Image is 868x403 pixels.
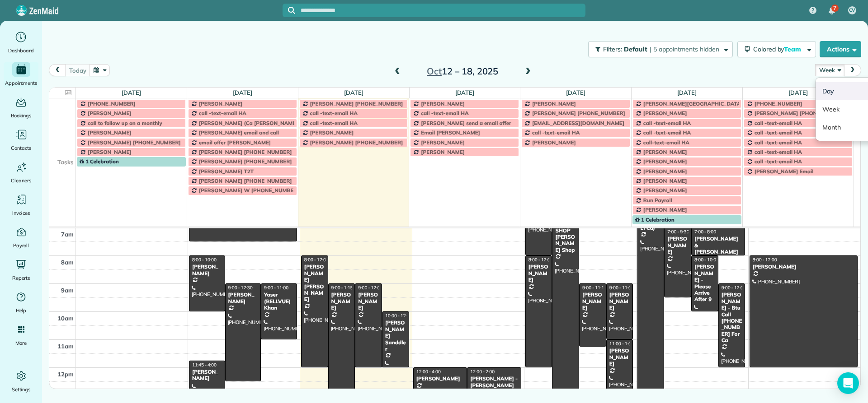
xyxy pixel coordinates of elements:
[12,208,30,218] span: Invoices
[753,45,804,53] span: Colored by
[199,129,279,136] span: [PERSON_NAME] email and call
[833,5,836,12] span: 7
[16,306,27,315] span: Help
[4,62,38,88] a: Appointments
[421,148,465,155] span: [PERSON_NAME]
[13,241,29,250] span: Payroll
[643,110,687,116] span: [PERSON_NAME]
[12,385,31,394] span: Settings
[532,120,624,126] span: [EMAIL_ADDRESS][DOMAIN_NAME]
[421,139,465,146] span: [PERSON_NAME]
[755,120,802,126] span: call -text-email HA
[8,46,34,55] span: Dashboard
[667,236,689,255] div: [PERSON_NAME]
[532,139,576,146] span: [PERSON_NAME]
[80,158,119,165] span: 1 Celebration
[310,100,403,107] span: [PERSON_NAME] [PHONE_NUMBER]
[88,120,162,126] span: call to follow up on a monthly
[4,95,38,120] a: Bookings
[57,315,74,322] span: 10am
[88,100,136,107] span: [PHONE_NUMBER]
[788,89,808,96] a: [DATE]
[643,177,687,184] span: [PERSON_NAME]
[283,7,295,14] button: Focus search
[752,264,855,270] div: [PERSON_NAME]
[609,285,634,291] span: 9:00 - 11:00
[755,139,802,146] span: call -text-email HA
[199,177,292,184] span: [PERSON_NAME] [PHONE_NUMBER]
[643,168,687,175] span: [PERSON_NAME]
[199,100,243,107] span: [PERSON_NAME]
[88,129,132,136] span: [PERSON_NAME]
[11,144,31,153] span: Contacts
[11,176,31,185] span: Cleaners
[555,208,576,253] div: [PERSON_NAME] SHOP [PERSON_NAME] Shop
[264,292,294,311] div: Yaser (BELLVUE) Khan
[331,292,353,311] div: [PERSON_NAME]
[755,148,802,155] span: call -text-email HA
[643,100,743,107] span: [PERSON_NAME][GEOGRAPHIC_DATA]
[344,89,363,96] a: [DATE]
[588,41,732,57] button: Filters: Default | 5 appointments hidden
[643,187,687,194] span: [PERSON_NAME]
[304,257,329,263] span: 8:00 - 12:00
[310,120,358,126] span: call -text-email HA
[4,225,38,250] a: Payroll
[427,65,442,77] span: Oct
[358,285,382,291] span: 9:00 - 12:00
[470,375,518,402] div: [PERSON_NAME] - [PERSON_NAME] y [PERSON_NAME]
[643,158,687,165] span: [PERSON_NAME]
[694,264,716,302] div: [PERSON_NAME] - Please Arrive After 9
[304,264,325,302] div: [PERSON_NAME] [PERSON_NAME]
[694,257,719,263] span: 8:00 - 10:00
[199,187,309,194] span: [PERSON_NAME] W [PHONE_NUMBER] call
[57,371,74,378] span: 12pm
[199,139,271,146] span: email offer [PERSON_NAME]
[421,129,480,136] span: Email [PERSON_NAME]
[4,160,38,185] a: Cleaners
[228,292,259,305] div: [PERSON_NAME]
[755,110,848,116] span: [PERSON_NAME] [PHONE_NUMBER]
[61,259,74,266] span: 8am
[643,120,691,126] span: call -text-email HA
[4,127,38,153] a: Contacts
[624,45,648,53] span: Default
[192,257,217,263] span: 8:00 - 10:00
[421,120,511,126] span: [PERSON_NAME] send a email offer
[310,110,358,116] span: call -text-email HA
[815,64,844,76] button: Week
[385,320,406,352] div: [PERSON_NAME] Sanddler
[88,148,132,155] span: [PERSON_NAME]
[288,7,295,14] svg: Focus search
[199,120,337,126] span: [PERSON_NAME] (Ca [PERSON_NAME] 206-947-5387)
[199,148,292,155] span: [PERSON_NAME] [PHONE_NUMBER]
[406,66,519,76] h2: 12 – 18, 2025
[65,64,90,76] button: today
[88,139,181,146] span: [PERSON_NAME] [PHONE_NUMBER]
[837,372,859,394] div: Open Intercom Messenger
[822,1,841,21] div: 7 unread notifications
[737,41,816,57] button: Colored byTeam
[677,89,697,96] a: [DATE]
[844,64,861,76] button: next
[643,139,689,146] span: call-text-email HA
[4,369,38,394] a: Settings
[57,343,74,350] span: 11am
[609,347,631,367] div: [PERSON_NAME]
[49,64,66,76] button: prev
[5,79,38,88] span: Appointments
[694,229,716,235] span: 7:00 - 8:00
[192,369,222,382] div: [PERSON_NAME]
[566,89,585,96] a: [DATE]
[199,110,246,116] span: call -text-email HA
[331,285,353,291] span: 9:00 - 1:15
[650,45,719,53] span: | 5 appointments hidden
[15,338,27,347] span: More
[192,362,217,368] span: 11:45 - 4:00
[61,287,74,294] span: 9am
[233,89,252,96] a: [DATE]
[310,129,354,136] span: [PERSON_NAME]
[199,168,254,175] span: [PERSON_NAME] T2T
[721,292,743,343] div: [PERSON_NAME] - Btu Call [PHONE_NUMBER] For Ca
[755,100,802,107] span: [PHONE_NUMBER]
